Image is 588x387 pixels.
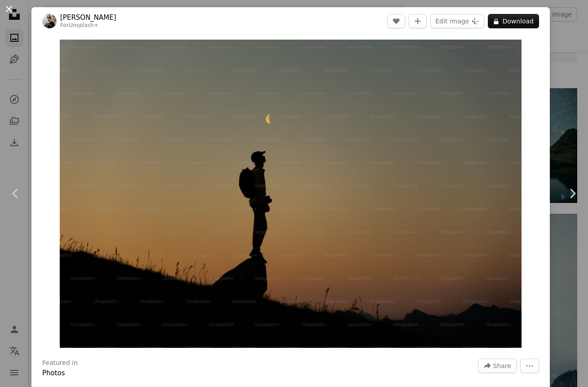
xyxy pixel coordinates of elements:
[60,13,116,22] a: [PERSON_NAME]
[60,40,522,348] button: Zoom in on this image
[387,14,405,28] button: Like
[430,14,484,28] button: Edit image
[409,14,427,28] button: Add to Collection
[69,22,98,28] a: Unsplash+
[478,359,517,373] button: Share this image
[42,14,57,28] img: Go to Daniel J. Schwarz's profile
[42,369,65,377] a: Photos
[60,40,522,348] img: Silhouette of a hiker looking at the moon at sunset.
[488,14,539,28] button: Download
[493,359,511,373] span: Share
[60,22,116,29] div: For
[520,359,539,373] button: More Actions
[557,150,588,237] a: Next
[42,359,78,368] h3: Featured in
